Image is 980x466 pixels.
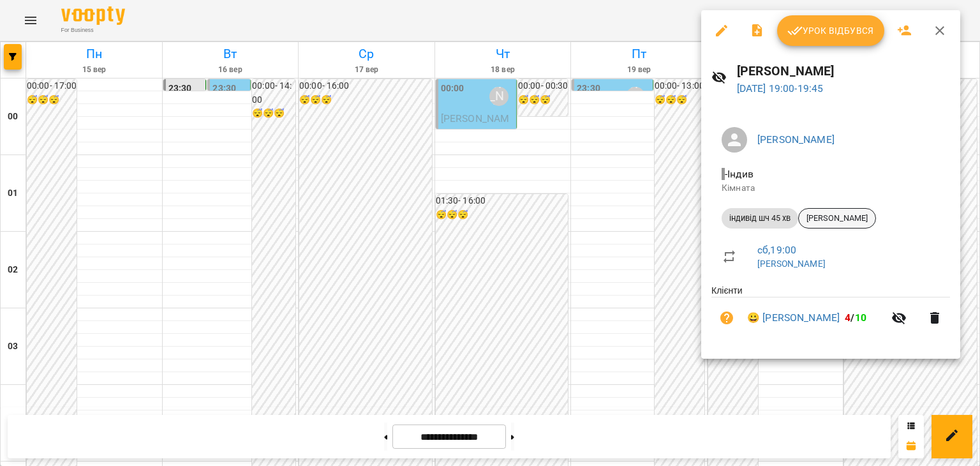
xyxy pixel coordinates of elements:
[787,23,874,38] span: Урок відбувся
[722,182,940,195] p: Кімната
[777,15,884,46] button: Урок відбувся
[737,61,950,81] h6: [PERSON_NAME]
[711,303,742,333] button: Візит ще не сплачено. Додати оплату?
[722,168,756,180] span: - Індив
[845,312,866,324] b: /
[855,312,866,324] span: 10
[799,213,875,224] span: [PERSON_NAME]
[757,259,826,269] a: [PERSON_NAME]
[711,284,950,343] ul: Клієнти
[757,133,835,146] a: [PERSON_NAME]
[798,208,876,229] div: [PERSON_NAME]
[747,310,840,326] a: 😀 [PERSON_NAME]
[845,312,850,324] span: 4
[737,82,824,94] a: [DATE] 19:00-19:45
[757,244,796,256] a: сб , 19:00
[722,213,798,224] span: індивід шч 45 хв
